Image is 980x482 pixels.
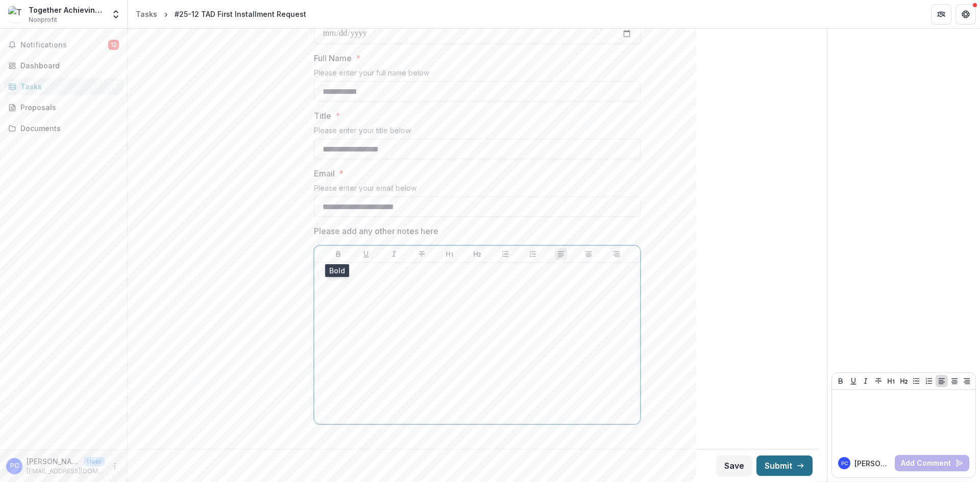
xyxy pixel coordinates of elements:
[4,78,123,95] a: Tasks
[860,375,872,387] button: Italicize
[948,375,961,387] button: Align Center
[314,68,641,81] div: Please enter your full name below
[499,248,511,260] button: Bullet List
[444,248,456,260] button: Heading 1
[582,248,595,260] button: Align Center
[20,41,108,49] span: Notifications
[854,458,891,469] p: [PERSON_NAME]
[332,248,345,260] button: Bold
[4,99,123,116] a: Proposals
[961,375,973,387] button: Align Right
[895,455,969,471] button: Add Comment
[415,248,428,260] button: Strike
[175,9,306,19] div: #25-12 TAD First Installment Request
[314,52,352,64] p: Full Name
[4,57,123,74] a: Dashboard
[847,375,860,387] button: Underline
[20,60,115,71] div: Dashboard
[610,248,623,260] button: Align Right
[314,126,641,139] div: Please enter your title below
[20,123,115,134] div: Documents
[910,375,922,387] button: Bullet List
[109,4,123,24] button: Open entity switcher
[555,248,567,260] button: Align Left
[314,184,641,196] div: Please enter your email below
[29,15,57,24] span: Nonprofit
[136,9,157,19] div: Tasks
[314,225,438,237] p: Please add any other notes here
[955,4,976,24] button: Get Help
[314,110,331,122] p: Title
[936,375,948,387] button: Align Left
[4,37,123,53] button: Notifications12
[885,375,897,387] button: Heading 1
[132,7,161,21] a: Tasks
[27,467,105,476] p: [EMAIL_ADDRESS][DOMAIN_NAME]
[109,460,121,472] button: More
[8,6,24,22] img: Together Achieving Dream Inc. Foundation (TAD Foundation)
[10,463,19,469] div: Paul Conley
[132,7,310,21] nav: breadcrumb
[716,455,752,476] button: Save
[388,248,400,260] button: Italicize
[4,120,123,137] a: Documents
[898,375,910,387] button: Heading 2
[108,40,119,50] span: 12
[931,4,951,24] button: Partners
[20,81,115,92] div: Tasks
[314,167,335,180] p: Email
[756,455,813,476] button: Submit
[527,248,539,260] button: Ordered List
[872,375,885,387] button: Strike
[471,248,483,260] button: Heading 2
[841,461,848,466] div: Paul Conley
[360,248,372,260] button: Underline
[923,375,935,387] button: Ordered List
[29,5,105,15] div: Together Achieving Dream Inc. Foundation (TAD Foundation)
[835,375,847,387] button: Bold
[84,457,105,466] p: User
[27,456,80,467] p: [PERSON_NAME]
[20,102,115,113] div: Proposals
